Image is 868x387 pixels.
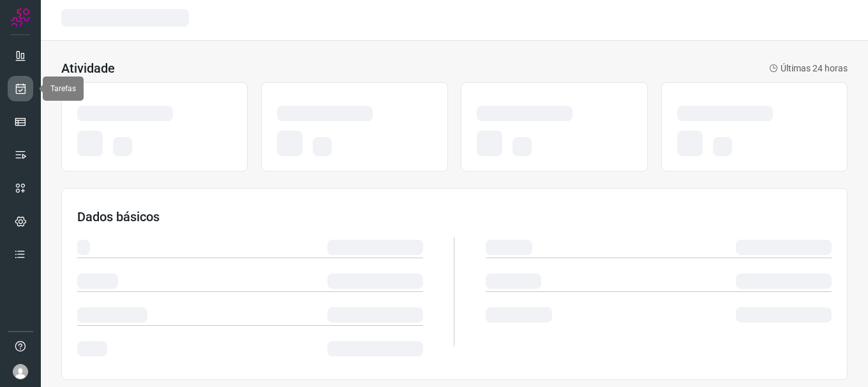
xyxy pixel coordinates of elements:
[11,8,30,27] img: Logo
[13,364,28,379] img: avatar-user-boy.jpg
[77,209,832,224] h3: Dados básicos
[61,61,115,76] h3: Atividade
[769,62,848,75] p: Últimas 24 horas
[50,84,76,93] span: Tarefas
